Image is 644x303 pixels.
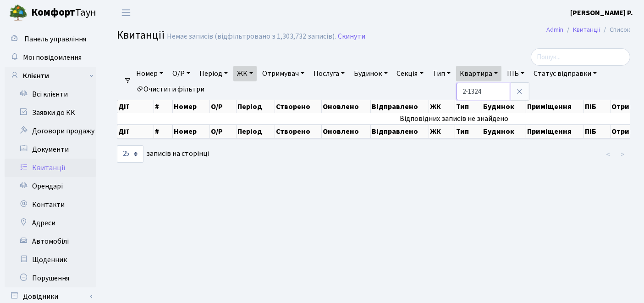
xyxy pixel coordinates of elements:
a: Автомобілі [5,232,96,251]
span: Мої повідомлення [23,52,82,63]
a: Щоденник [5,251,96,269]
a: Контакти [5,195,96,214]
th: # [154,125,173,138]
a: Порушення [5,269,96,287]
a: ПІБ [503,66,528,81]
th: ЖК [429,100,455,113]
a: Мої повідомлення [5,48,96,67]
th: Номер [173,125,210,138]
nav: breadcrumb [533,20,644,40]
th: О/Р [210,125,237,138]
label: записів на сторінці [117,145,209,163]
button: Переключити навігацію [115,5,138,20]
a: Адреси [5,214,96,232]
img: logo.png [9,4,28,22]
th: Дії [117,125,154,138]
th: Період [237,125,275,138]
th: Приміщення [526,125,584,138]
a: Орендарі [5,177,96,195]
a: Договори продажу [5,122,96,140]
li: Список [600,25,630,35]
a: Період [196,66,231,81]
b: Комфорт [31,5,75,20]
th: Оновлено [322,125,370,138]
a: Послуга [310,66,348,81]
a: Панель управління [5,30,96,48]
a: [PERSON_NAME] Р. [570,7,633,18]
span: Таун [31,5,96,21]
th: О/Р [210,100,237,113]
th: ПІБ [584,125,611,138]
a: Секція [393,66,427,81]
th: ЖК [429,125,455,138]
span: Панель управління [24,34,86,44]
b: [PERSON_NAME] Р. [570,8,633,18]
th: ПІБ [584,100,611,113]
th: Створено [275,125,322,138]
a: Клієнти [5,67,96,85]
a: О/Р [169,66,194,81]
a: Тип [429,66,454,81]
th: Період [237,100,275,113]
a: ЖК [233,66,257,81]
a: Скинути [338,32,365,41]
input: Пошук... [531,48,630,66]
th: Приміщення [526,100,584,113]
a: Отримувач [259,66,308,81]
th: Будинок [482,100,526,113]
th: Номер [173,100,210,113]
span: Квитанції [117,27,165,43]
a: Статус відправки [530,66,600,81]
th: Відправлено [371,125,429,138]
select: записів на сторінці [117,145,143,163]
th: Відправлено [371,100,429,113]
a: Квитанції [5,159,96,177]
a: Будинок [350,66,391,81]
a: Очистити фільтри [132,81,208,97]
a: Номер [132,66,167,81]
th: Будинок [482,125,526,138]
a: Документи [5,140,96,159]
a: Заявки до КК [5,103,96,122]
div: Немає записів (відфільтровано з 1,303,732 записів). [167,32,336,41]
th: Оновлено [322,100,370,113]
th: Тип [455,125,483,138]
a: Квитанції [573,25,600,34]
th: Дії [117,100,154,113]
a: Квартира [456,66,501,81]
th: Тип [455,100,483,113]
th: # [154,100,173,113]
a: Admin [546,25,563,34]
th: Створено [275,100,322,113]
a: Всі клієнти [5,85,96,103]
